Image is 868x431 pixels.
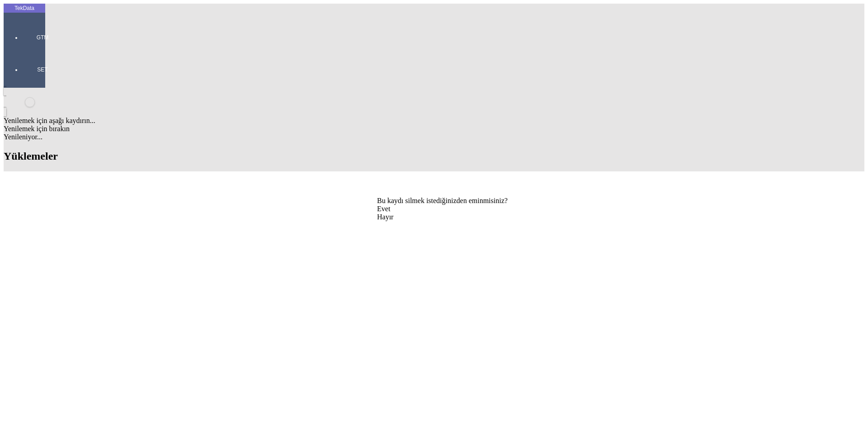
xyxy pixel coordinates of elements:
[377,205,508,213] div: Evet
[377,197,508,205] div: Bu kaydı silmek istediğinizden eminmisiniz?
[29,66,56,73] span: SET
[377,205,390,213] span: Evet
[377,213,508,221] div: Hayır
[4,125,864,133] div: Yenilemek için bırakın
[4,133,864,141] div: Yenileniyor...
[29,34,56,41] span: GTM
[4,117,864,125] div: Yenilemek için aşağı kaydırın...
[377,213,393,221] span: Hayır
[4,150,864,162] h2: Yüklemeler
